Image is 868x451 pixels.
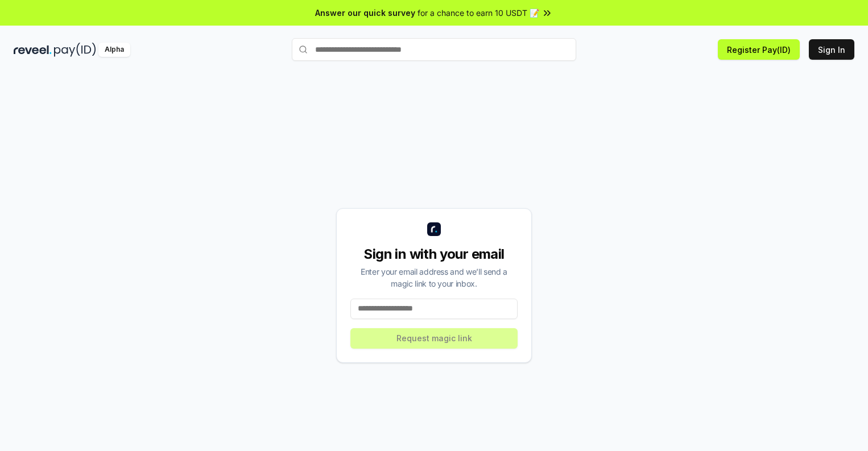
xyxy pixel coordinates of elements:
div: Sign in with your email [350,245,518,263]
button: Sign In [809,39,854,60]
div: Alpha [98,43,130,57]
span: Answer our quick survey [315,7,415,19]
img: reveel_dark [14,43,52,57]
span: for a chance to earn 10 USDT 📝 [418,7,539,19]
img: pay_id [54,43,96,57]
img: logo_small [427,222,441,236]
div: Enter your email address and we’ll send a magic link to your inbox. [350,266,518,289]
button: Register Pay(ID) [718,39,800,60]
